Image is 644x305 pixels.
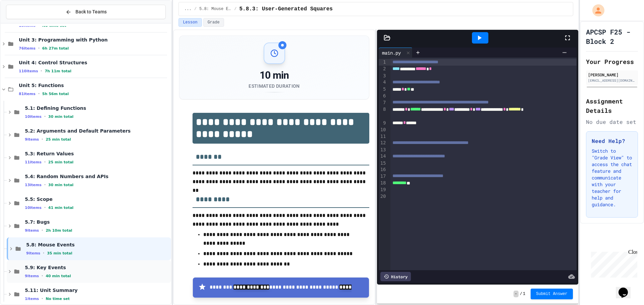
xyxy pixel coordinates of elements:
[48,183,73,187] span: 30 min total
[42,92,69,96] span: 5h 56m total
[26,251,40,255] span: 9 items
[379,193,387,200] div: 20
[38,91,40,96] span: •
[514,291,519,297] span: -
[379,120,387,127] div: 9
[25,228,39,233] span: 9 items
[249,83,300,89] div: Estimated Duration
[25,219,170,225] span: 5.7: Bugs
[42,273,43,279] span: •
[46,228,72,233] span: 2h 10m total
[46,297,70,301] span: No time set
[42,46,69,51] span: 6h 27m total
[25,274,39,278] span: 9 items
[25,206,42,210] span: 10 items
[379,49,404,56] div: main.py
[75,8,107,15] span: Back to Teams
[25,287,170,293] span: 5.11: Unit Summary
[379,133,387,140] div: 11
[25,137,39,142] span: 9 items
[379,59,387,66] div: 1
[592,148,632,208] p: Switch to "Grade View" to access the chat feature and communicate with your teacher for help and ...
[234,6,236,12] span: /
[25,173,170,179] span: 5.4: Random Numbers and APIs
[46,274,71,278] span: 40 min total
[588,78,636,83] div: [EMAIL_ADDRESS][DOMAIN_NAME]
[6,5,166,19] button: Back to Teams
[249,69,300,81] div: 10 min
[19,69,38,73] span: 110 items
[19,92,36,96] span: 81 items
[379,93,387,99] div: 6
[45,69,71,73] span: 7h 11m total
[48,160,73,164] span: 25 min total
[588,249,637,278] iframe: chat widget
[44,205,46,210] span: •
[25,297,39,301] span: 1 items
[520,291,522,297] span: /
[239,5,332,13] span: 5.8.3: User-Generated Squares
[199,6,231,12] span: 5.8: Mouse Events
[379,147,387,153] div: 13
[46,137,71,142] span: 25 min total
[379,66,387,72] div: 2
[25,183,42,187] span: 13 items
[379,180,387,186] div: 18
[38,46,40,51] span: •
[523,291,525,297] span: 1
[47,251,72,255] span: 35 min total
[379,153,387,160] div: 14
[25,151,170,157] span: 5.3: Return Values
[43,250,44,256] span: •
[42,296,43,301] span: •
[184,6,192,12] span: ...
[586,57,638,66] h2: Your Progress
[592,137,632,145] h3: Need Help?
[41,68,42,74] span: •
[379,106,387,120] div: 8
[586,118,638,126] div: No due date set
[586,27,638,46] h1: APCSP F25 - Block 2
[379,127,387,133] div: 10
[25,105,170,111] span: 5.1: Defining Functions
[616,278,637,298] iframe: chat widget
[379,173,387,180] div: 17
[194,6,197,12] span: /
[379,160,387,167] div: 15
[44,159,46,165] span: •
[585,3,606,18] div: My Account
[379,73,387,79] div: 3
[25,196,170,202] span: 5.5: Scope
[26,242,170,248] span: 5.8: Mouse Events
[380,272,411,281] div: History
[25,264,170,271] span: 5.9: Key Events
[19,46,36,51] span: 76 items
[48,206,73,210] span: 41 min total
[379,99,387,106] div: 7
[19,60,170,66] span: Unit 4: Control Structures
[42,228,43,233] span: •
[379,140,387,146] div: 12
[25,160,42,164] span: 11 items
[588,72,636,78] div: [PERSON_NAME]
[25,128,170,134] span: 5.2: Arguments and Default Parameters
[44,182,46,187] span: •
[203,18,224,27] button: Grade
[178,18,202,27] button: Lesson
[48,115,73,119] span: 30 min total
[379,79,387,86] div: 4
[19,82,170,88] span: Unit 5: Functions
[379,48,413,58] div: main.py
[536,291,568,297] span: Submit Answer
[379,166,387,173] div: 16
[25,115,42,119] span: 10 items
[44,114,46,119] span: •
[42,137,43,142] span: •
[3,3,46,43] div: Chat with us now!Close
[531,289,573,299] button: Submit Answer
[19,37,170,43] span: Unit 3: Programming with Python
[379,86,387,93] div: 5
[586,96,638,115] h2: Assignment Details
[379,186,387,193] div: 19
